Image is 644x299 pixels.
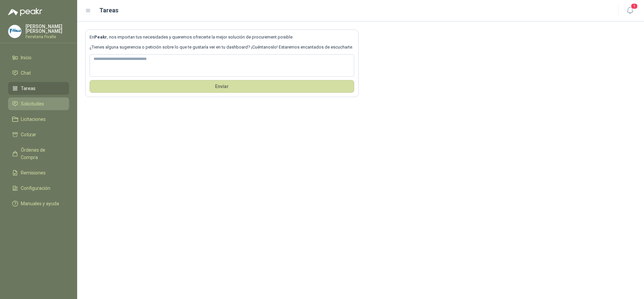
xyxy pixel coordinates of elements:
a: Remisiones [8,166,69,179]
a: Cotizar [8,128,69,141]
img: Logo peakr [8,8,42,16]
h1: Tareas [99,6,118,15]
a: Licitaciones [8,113,69,126]
span: Manuales y ayuda [21,200,59,207]
a: Órdenes de Compra [8,144,69,164]
span: Órdenes de Compra [21,146,63,161]
img: Company Logo [8,25,21,38]
p: Ferreteria Fivalle [25,35,69,39]
a: Configuración [8,182,69,195]
a: Inicio [8,51,69,64]
span: Licitaciones [21,116,46,123]
p: En , nos importan tus necesidades y queremos ofrecerte la mejor solución de procurement posible. [90,34,354,41]
span: Solicitudes [21,100,44,107]
span: Chat [21,69,31,77]
a: Chat [8,67,69,79]
span: Remisiones [21,169,46,176]
a: Solicitudes [8,97,69,110]
span: 1 [631,3,638,9]
p: ¿Tienes alguna sugerencia o petición sobre lo que te gustaría ver en tu dashboard? ¡Cuéntanoslo! ... [90,44,354,51]
button: 1 [624,5,636,17]
a: Tareas [8,82,69,95]
span: Tareas [21,85,36,92]
b: Peakr [94,34,107,40]
button: Envíar [90,80,354,93]
span: Configuración [21,184,50,192]
p: [PERSON_NAME] [PERSON_NAME] [25,24,69,33]
a: Manuales y ayuda [8,197,69,210]
span: Inicio [21,54,32,61]
span: Cotizar [21,131,36,138]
